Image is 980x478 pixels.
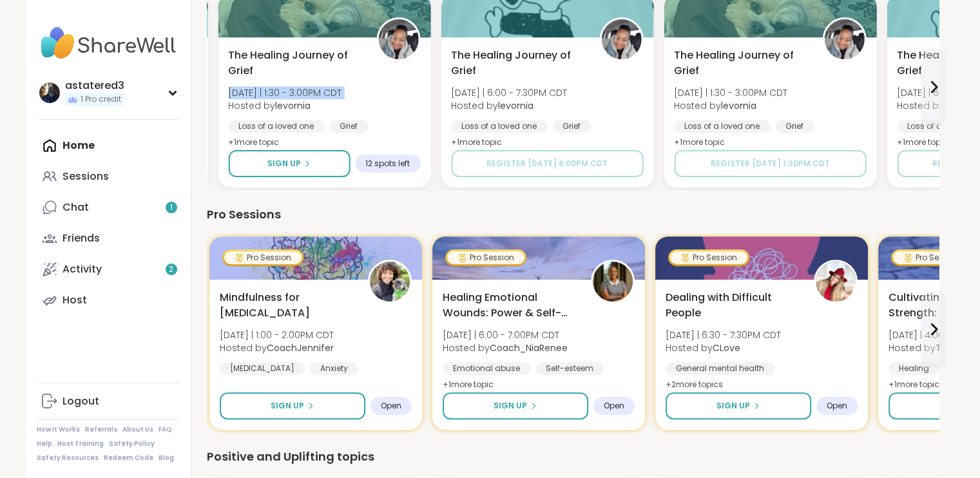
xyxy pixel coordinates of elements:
[37,454,99,463] a: Safety Resources
[443,392,588,419] button: Sign Up
[65,79,124,93] div: astatered3
[220,290,354,321] span: Mindfulness for [MEDICAL_DATA]
[37,386,180,417] a: Logout
[220,341,334,354] span: Hosted by
[37,425,80,434] a: How It Works
[378,19,418,59] img: levornia
[674,86,787,99] span: [DATE] | 1:30 - 3:00PM CDT
[593,262,633,301] img: Coach_NiaRenee
[716,400,750,412] span: Sign Up
[711,158,830,169] span: Register [DATE] 1:30PM CDT
[207,448,939,466] div: Positive and Uplifting topics
[62,394,99,408] div: Logout
[447,251,524,264] div: Pro Session
[370,262,410,301] img: CoachJennifer
[451,99,567,112] span: Hosted by
[37,192,180,223] a: Chat1
[604,401,624,411] span: Open
[674,120,770,133] div: Loss of a loved one
[37,21,180,66] img: ShareWell Nav Logo
[674,150,866,177] button: Register [DATE] 1:30PM CDT
[267,341,334,354] b: CoachJennifer
[267,158,301,169] span: Sign Up
[601,19,641,59] img: levornia
[37,254,180,285] a: Activity2
[443,362,530,375] div: Emotional abuse
[37,223,180,254] a: Friends
[228,86,341,99] span: [DATE] | 1:30 - 3:00PM CDT
[228,120,324,133] div: Loss of a loved one
[666,362,774,375] div: General mental health
[220,329,334,341] span: [DATE] | 1:00 - 2:00PM CDT
[827,401,847,411] span: Open
[329,120,368,133] div: Grief
[159,425,172,434] a: FAQ
[228,150,350,177] button: Sign Up
[220,362,305,375] div: [MEDICAL_DATA]
[220,392,365,419] button: Sign Up
[674,99,787,112] span: Hosted by
[498,99,533,112] b: levornia
[451,150,643,177] button: Register [DATE] 6:00PM CDT
[451,48,585,79] span: The Healing Journey of Grief
[674,48,808,79] span: The Healing Journey of Grief
[816,262,856,301] img: CLove
[169,264,173,275] span: 2
[62,262,102,276] div: Activity
[666,341,781,354] span: Hosted by
[443,341,568,354] span: Hosted by
[37,285,180,316] a: Host
[122,425,153,434] a: About Us
[109,439,155,448] a: Safety Policy
[535,362,604,375] div: Self-esteem
[670,251,747,264] div: Pro Session
[365,158,410,169] span: 12 spots left
[224,251,302,264] div: Pro Session
[37,161,180,192] a: Sessions
[443,329,568,341] span: [DATE] | 6:00 - 7:00PM CDT
[451,86,567,99] span: [DATE] | 6:00 - 7:30PM CDT
[62,231,100,245] div: Friends
[490,341,568,354] b: Coach_NiaRenee
[170,202,173,213] span: 1
[893,251,970,264] div: Pro Session
[552,120,591,133] div: Grief
[486,158,608,169] span: Register [DATE] 6:00PM CDT
[275,99,311,112] b: levornia
[666,329,781,341] span: [DATE] | 6:30 - 7:30PM CDT
[381,401,401,411] span: Open
[310,362,358,375] div: Anxiety
[443,290,577,321] span: Healing Emotional Wounds: Power & Self-Worth
[81,94,121,105] span: 1 Pro credit
[271,400,304,412] span: Sign Up
[889,362,939,375] div: Healing
[57,439,104,448] a: Host Training
[62,169,109,184] div: Sessions
[666,392,811,419] button: Sign Up
[37,439,52,448] a: Help
[159,454,174,463] a: Blog
[85,425,117,434] a: Referrals
[666,290,800,321] span: Dealing with Difficult People
[775,120,814,133] div: Grief
[62,200,89,215] div: Chat
[228,99,341,112] span: Hosted by
[228,48,362,79] span: The Healing Journey of Grief
[62,293,87,307] div: Host
[104,454,153,463] a: Redeem Code
[721,99,756,112] b: levornia
[451,120,547,133] div: Loss of a loved one
[39,82,60,103] img: astatered3
[824,19,864,59] img: levornia
[713,341,740,354] b: CLove
[207,206,939,224] div: Pro Sessions
[494,400,527,412] span: Sign Up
